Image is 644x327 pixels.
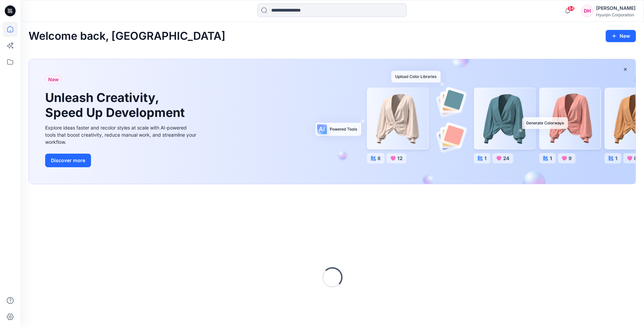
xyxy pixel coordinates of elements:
[596,4,636,12] div: [PERSON_NAME]
[45,154,198,167] a: Discover more
[567,6,575,11] span: 84
[45,124,198,145] div: Explore ideas faster and recolor styles at scale with AI-powered tools that boost creativity, red...
[29,30,225,42] h2: Welcome back, [GEOGRAPHIC_DATA]
[45,90,188,120] h1: Unleash Creativity, Speed Up Development
[596,12,636,17] div: Hyunjin Corporation
[581,5,593,17] div: DH
[606,30,636,42] button: New
[48,75,59,84] span: New
[45,154,91,167] button: Discover more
